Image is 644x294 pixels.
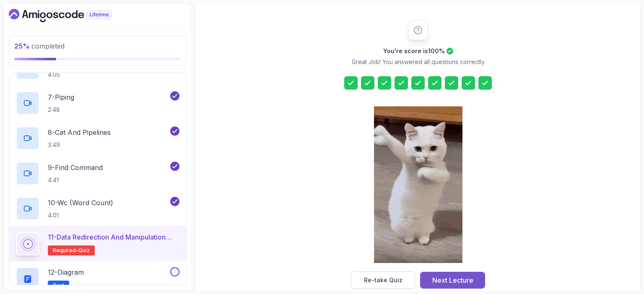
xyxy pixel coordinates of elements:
[48,267,84,277] p: 12 - Diagram
[16,197,179,220] button: 10-Wc (Word Count)4:01
[352,58,485,66] p: Great Job! You answered all questions correctly
[48,141,111,149] p: 3:49
[78,247,90,254] span: quiz
[351,271,415,289] button: Re-take Quiz
[48,176,103,184] p: 4:41
[48,211,113,219] p: 4:01
[14,42,30,50] span: 25 %
[14,42,65,50] span: completed
[48,162,103,173] p: 9 - Find Command
[53,247,78,254] span: Required-
[16,91,179,115] button: 7-Piping2:48
[9,9,131,22] a: Dashboard
[374,106,462,263] img: cool-cat
[383,47,445,55] h2: You're score is 100 %
[48,106,74,114] p: 2:48
[48,92,74,102] p: 7 - Piping
[53,282,64,289] span: Text
[48,70,91,79] p: 4:05
[432,275,473,285] div: Next Lecture
[48,127,111,137] p: 8 - Cat And Pipelines
[48,198,113,208] p: 10 - Wc (Word Count)
[16,267,179,291] button: 12-DiagramText
[48,232,179,242] p: 11 - Data Redirection and Manipulation Quiz
[16,232,179,255] button: 11-Data Redirection and Manipulation QuizRequired-quiz
[364,276,402,284] div: Re-take Quiz
[420,272,485,289] button: Next Lecture
[16,162,179,185] button: 9-Find Command4:41
[16,126,179,150] button: 8-Cat And Pipelines3:49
